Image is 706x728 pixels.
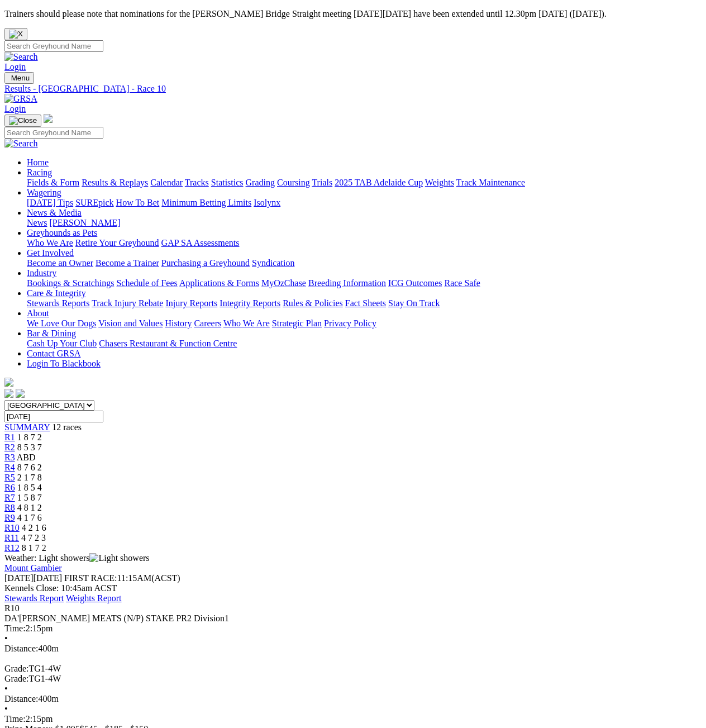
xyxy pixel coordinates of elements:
span: 8 5 3 7 [17,442,42,452]
span: FIRST RACE: [64,573,117,583]
input: Search [4,127,103,139]
span: 8 7 6 2 [17,463,42,472]
span: • [4,704,8,713]
span: Distance: [4,644,38,653]
a: Become a Trainer [96,258,159,268]
a: Calendar [150,178,183,187]
div: Care & Integrity [27,298,702,308]
span: SUMMARY [4,422,50,432]
span: 4 7 2 3 [21,533,46,543]
span: 8 1 7 2 [22,543,46,553]
a: Applications & Forms [179,278,259,288]
div: News & Media [27,218,702,228]
span: R3 [4,453,15,462]
a: Racing [27,168,52,177]
a: R5 [4,473,15,482]
a: Login [4,104,26,113]
a: Industry [27,268,56,278]
img: Search [4,52,38,62]
span: 4 2 1 6 [22,523,46,532]
div: Bar & Dining [27,339,702,349]
div: TG1-4W [4,674,702,684]
a: GAP SA Assessments [161,238,240,248]
a: News [27,218,47,227]
div: Kennels Close: 10:45am ACST [4,583,702,593]
a: Syndication [252,258,294,268]
div: 2:15pm [4,714,702,724]
img: X [9,30,23,39]
div: Industry [27,278,702,288]
a: Care & Integrity [27,288,86,298]
a: About [27,308,49,318]
a: Privacy Policy [324,318,376,328]
button: Close [4,28,27,40]
a: [PERSON_NAME] [49,218,120,227]
a: Fact Sheets [345,298,386,308]
div: About [27,318,702,329]
a: Mount Gambier [4,563,62,573]
a: Who We Are [27,238,73,248]
img: twitter.svg [16,389,25,398]
a: Results & Replays [82,178,148,187]
div: 400m [4,644,702,654]
a: Track Maintenance [456,178,525,187]
span: 4 1 7 6 [17,513,42,522]
a: Injury Reports [165,298,217,308]
a: How To Bet [116,198,160,207]
div: Wagering [27,198,702,208]
img: logo-grsa-white.png [4,378,13,387]
span: Time: [4,714,26,724]
a: R12 [4,543,20,553]
div: 400m [4,694,702,704]
img: Search [4,139,38,149]
button: Toggle navigation [4,72,34,84]
a: Rules & Policies [283,298,343,308]
a: Wagering [27,188,61,197]
a: Fields & Form [27,178,79,187]
a: Careers [194,318,221,328]
a: Vision and Values [98,318,163,328]
a: Isolynx [254,198,280,207]
a: News & Media [27,208,82,217]
a: Login To Blackbook [27,359,101,368]
a: R6 [4,483,15,492]
span: [DATE] [4,573,34,583]
span: Weather: Light showers [4,553,150,563]
a: Minimum Betting Limits [161,198,251,207]
a: Bar & Dining [27,329,76,338]
span: R10 [4,603,20,613]
a: R10 [4,523,20,532]
span: R9 [4,513,15,522]
span: • [4,634,8,643]
a: Contact GRSA [27,349,80,358]
div: Greyhounds as Pets [27,238,702,248]
a: Bookings & Scratchings [27,278,114,288]
div: Racing [27,178,702,188]
a: Stewards Report [4,593,64,603]
span: R8 [4,503,15,512]
a: Grading [246,178,275,187]
div: 2:15pm [4,624,702,634]
a: Coursing [277,178,310,187]
span: R1 [4,432,15,442]
a: Home [27,158,49,167]
span: ABD [17,453,36,462]
span: 1 8 5 4 [17,483,42,492]
span: Grade: [4,674,29,683]
a: Chasers Restaurant & Function Centre [99,339,237,348]
img: facebook.svg [4,389,13,398]
a: Purchasing a Greyhound [161,258,250,268]
a: Become an Owner [27,258,93,268]
a: Results - [GEOGRAPHIC_DATA] - Race 10 [4,84,702,94]
div: DA'[PERSON_NAME] MEATS (N/P) STAKE PR2 Division1 [4,613,702,624]
a: ICG Outcomes [388,278,442,288]
a: R11 [4,533,19,543]
a: Schedule of Fees [116,278,177,288]
a: Trials [312,178,332,187]
input: Search [4,40,103,52]
span: 2 1 7 8 [17,473,42,482]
